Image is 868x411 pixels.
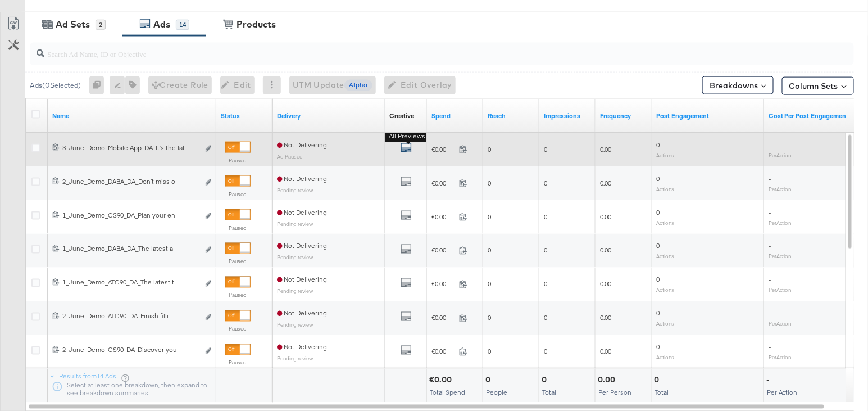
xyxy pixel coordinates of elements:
[431,347,455,356] span: €0.00
[488,213,491,221] span: 0
[656,208,660,216] span: 0
[430,389,465,397] span: Total Spend
[277,220,313,227] sub: Pending review
[488,179,491,187] span: 0
[544,213,547,221] span: 0
[89,76,110,94] div: 0
[277,208,327,216] span: Not Delivering
[769,275,771,284] span: -
[598,389,631,397] span: Per Person
[225,224,251,232] label: Paused
[769,354,792,361] sub: Per Action
[656,309,660,318] span: 0
[544,347,547,356] span: 0
[277,275,327,284] span: Not Delivering
[429,375,455,386] div: €0.00
[656,320,674,327] sub: Actions
[766,375,772,386] div: -
[598,375,619,386] div: 0.00
[769,343,771,351] span: -
[655,389,669,397] span: Total
[277,355,313,362] sub: Pending review
[431,179,455,187] span: €0.00
[542,389,556,397] span: Total
[769,186,792,192] sub: Per Action
[52,111,212,120] a: Ad Name.
[656,219,674,226] sub: Actions
[176,20,189,30] div: 14
[277,288,313,295] sub: Pending review
[488,246,491,255] span: 0
[767,389,798,397] span: Per Action
[62,278,199,287] div: 1_June_Demo_ATC90_DA_The latest t
[431,213,455,221] span: €0.00
[656,111,760,120] a: The number of actions related to your Page's posts as a result of your ad.
[600,213,611,221] span: 0.00
[485,375,494,386] div: 0
[431,280,455,288] span: €0.00
[600,179,611,187] span: 0.00
[488,314,491,322] span: 0
[431,145,455,153] span: €0.00
[600,111,647,120] a: The average number of times your ad was served to each person.
[782,77,854,95] button: Column Sets
[702,76,774,94] button: Breakdowns
[225,326,251,333] label: Paused
[544,145,547,153] span: 0
[656,343,660,351] span: 0
[769,174,771,183] span: -
[769,208,771,216] span: -
[225,292,251,299] label: Paused
[656,354,674,361] sub: Actions
[389,111,414,120] a: Shows the creative associated with your ad.
[277,242,327,250] span: Not Delivering
[488,111,535,120] a: The number of people your ad was served to.
[277,111,380,120] a: Reflects the ability of your Ad to achieve delivery.
[600,280,611,288] span: 0.00
[656,287,674,293] sub: Actions
[600,347,611,356] span: 0.00
[600,145,611,153] span: 0.00
[225,258,251,265] label: Paused
[389,111,414,120] div: Creative
[44,38,780,60] input: Search Ad Name, ID or Objective
[600,246,611,255] span: 0.00
[542,375,550,386] div: 0
[221,111,268,120] a: Shows the current state of your Ad.
[62,143,199,152] div: 3_June_Demo_Mobile App_DA_It’s the lat
[30,80,81,91] div: Ads ( 0 Selected)
[488,347,491,356] span: 0
[486,389,507,397] span: People
[656,253,674,260] sub: Actions
[769,253,792,260] sub: Per Action
[225,191,251,198] label: Paused
[96,20,106,30] div: 2
[656,242,660,250] span: 0
[56,18,90,31] div: Ad Sets
[769,141,771,149] span: -
[769,219,792,226] sub: Per Action
[225,359,251,367] label: Paused
[656,186,674,192] sub: Actions
[277,254,313,261] sub: Pending review
[769,287,792,293] sub: Per Action
[431,246,455,255] span: €0.00
[62,312,199,321] div: 2_June_Demo_ATC90_DA_Finish filli
[600,314,611,322] span: 0.00
[62,245,199,254] div: 1_June_Demo_DABA_DA_The latest a
[544,111,591,120] a: The number of times your ad was served. On mobile apps an ad is counted as served the first time ...
[654,375,662,386] div: 0
[544,314,547,322] span: 0
[769,152,792,159] sub: Per Action
[656,275,660,284] span: 0
[656,141,660,149] span: 0
[488,145,491,153] span: 0
[225,157,251,164] label: Paused
[277,343,327,351] span: Not Delivering
[277,187,313,193] sub: Pending review
[544,246,547,255] span: 0
[769,320,792,327] sub: Per Action
[431,111,479,120] a: The total amount spent to date.
[769,309,771,318] span: -
[62,211,199,220] div: 1_June_Demo_CS90_DA_Plan your en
